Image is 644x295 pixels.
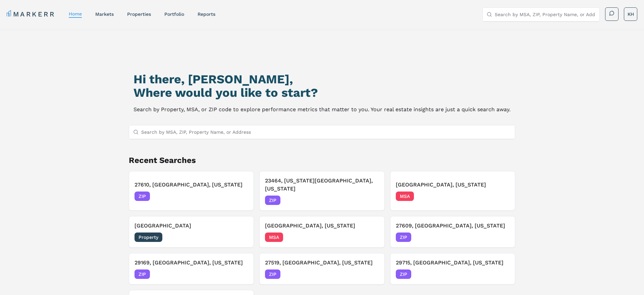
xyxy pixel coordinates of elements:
span: [DATE] [233,193,248,200]
span: [DATE] [364,197,379,204]
h3: 27519, [GEOGRAPHIC_DATA], [US_STATE] [265,259,379,267]
a: properties [127,11,151,17]
h3: 29169, [GEOGRAPHIC_DATA], [US_STATE] [135,259,248,267]
span: [DATE] [233,271,248,278]
h1: Hi there, [PERSON_NAME], [133,73,511,86]
input: Search by MSA, ZIP, Property Name, or Address [495,8,595,21]
button: [GEOGRAPHIC_DATA], [US_STATE]MSA[DATE] [390,171,515,211]
button: 27609, [GEOGRAPHIC_DATA], [US_STATE]ZIP[DATE] [390,216,515,248]
p: Search by Property, MSA, or ZIP code to explore performance metrics that matter to you. Your real... [133,105,511,114]
span: [DATE] [494,193,509,200]
h2: Recent Searches [129,155,515,166]
button: 29715, [GEOGRAPHIC_DATA], [US_STATE]ZIP[DATE] [390,253,515,285]
span: [DATE] [364,271,379,278]
a: reports [198,11,215,17]
button: 27610, [GEOGRAPHIC_DATA], [US_STATE]ZIP[DATE] [129,171,254,211]
span: ZIP [265,196,280,205]
span: MSA [265,233,283,242]
button: 29169, [GEOGRAPHIC_DATA], [US_STATE]ZIP[DATE] [129,253,254,285]
h3: [GEOGRAPHIC_DATA] [135,222,248,230]
h3: 27609, [GEOGRAPHIC_DATA], [US_STATE] [396,222,509,230]
span: ZIP [396,233,411,242]
h3: 23464, [US_STATE][GEOGRAPHIC_DATA], [US_STATE] [265,177,379,193]
button: [GEOGRAPHIC_DATA]Property[DATE] [129,216,254,248]
span: ZIP [135,192,150,201]
button: [GEOGRAPHIC_DATA], [US_STATE]MSA[DATE] [259,216,384,248]
span: KH [628,11,634,17]
span: [DATE] [494,234,509,241]
input: Search by MSA, ZIP, Property Name, or Address [141,125,511,139]
span: [DATE] [364,234,379,241]
button: KH [624,7,637,21]
span: ZIP [396,269,411,279]
span: MSA [396,192,414,201]
span: Property [135,233,162,242]
h3: [GEOGRAPHIC_DATA], [US_STATE] [396,181,509,189]
span: ZIP [265,269,280,279]
a: markets [95,11,114,17]
a: home [69,11,82,16]
span: [DATE] [233,234,248,241]
button: 27519, [GEOGRAPHIC_DATA], [US_STATE]ZIP[DATE] [259,253,384,285]
button: 23464, [US_STATE][GEOGRAPHIC_DATA], [US_STATE]ZIP[DATE] [259,171,384,211]
h2: Where would you like to start? [133,86,511,99]
h3: [GEOGRAPHIC_DATA], [US_STATE] [265,222,379,230]
h3: 29715, [GEOGRAPHIC_DATA], [US_STATE] [396,259,509,267]
span: ZIP [135,269,150,279]
a: MARKERR [7,9,55,19]
span: [DATE] [494,271,509,278]
a: Portfolio [164,11,184,17]
h3: 27610, [GEOGRAPHIC_DATA], [US_STATE] [135,181,248,189]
